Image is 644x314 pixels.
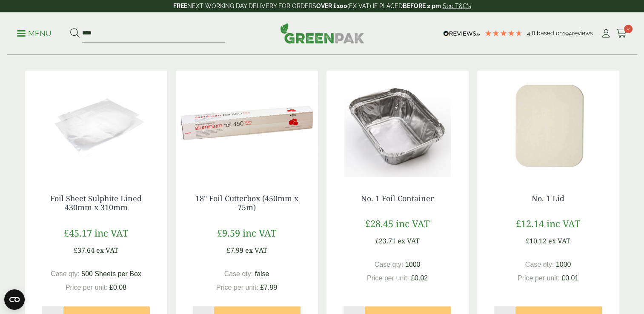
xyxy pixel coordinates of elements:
[64,226,92,239] span: £45.17
[280,23,364,43] img: GreenPak Supplies
[226,245,243,255] span: £7.99
[561,274,578,282] span: £0.01
[624,25,633,33] span: 0
[361,193,434,203] a: No. 1 Foil Container
[96,245,118,255] span: ex VAT
[173,3,187,9] strong: FREE
[616,27,627,40] a: 0
[484,29,523,37] div: 4.78 Stars
[260,284,277,291] span: £7.99
[109,284,126,291] span: £0.08
[4,289,25,310] button: Open CMP widget
[216,284,258,291] span: Price per unit:
[411,274,428,282] span: £0.02
[17,29,52,37] a: Menu
[518,274,560,282] span: Price per unit:
[195,193,298,213] a: 18" Foil Cutterbox (450mm x 75m)
[243,226,276,239] span: inc VAT
[326,71,469,177] img: No.1 Foil Container
[443,31,480,37] img: REVIEWS.io
[51,270,80,277] span: Case qty:
[477,71,619,177] img: 0810POLY-High
[516,217,544,230] span: £12.14
[556,261,571,268] span: 1000
[405,261,421,268] span: 1000
[66,284,108,291] span: Price per unit:
[375,261,404,268] span: Case qty:
[526,236,547,245] span: £10.12
[245,245,267,255] span: ex VAT
[537,30,563,37] span: Based on
[316,3,347,9] strong: OVER £100
[367,274,409,282] span: Price per unit:
[224,270,253,277] span: Case qty:
[176,71,318,177] img: 18
[17,29,52,39] p: Menu
[547,217,580,230] span: inc VAT
[527,30,537,37] span: 4.8
[50,193,142,213] a: Foil Sheet Sulphite Lined 430mm x 310mm
[94,226,128,239] span: inc VAT
[572,30,593,37] span: reviews
[616,29,627,38] i: Cart
[255,270,269,277] span: false
[601,29,611,38] i: My Account
[81,270,141,277] span: 500 Sheets per Box
[25,71,167,177] img: GP3330019D Foil Sheet Sulphate Lined bare
[443,3,471,9] a: See T&C's
[532,193,564,203] a: No. 1 Lid
[396,217,429,230] span: inc VAT
[375,236,396,245] span: £23.71
[74,245,94,255] span: £37.64
[403,3,441,9] strong: BEFORE 2 pm
[217,226,240,239] span: £9.59
[365,217,393,230] span: £28.45
[548,236,570,245] span: ex VAT
[563,30,572,37] span: 194
[525,261,554,268] span: Case qty:
[398,236,420,245] span: ex VAT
